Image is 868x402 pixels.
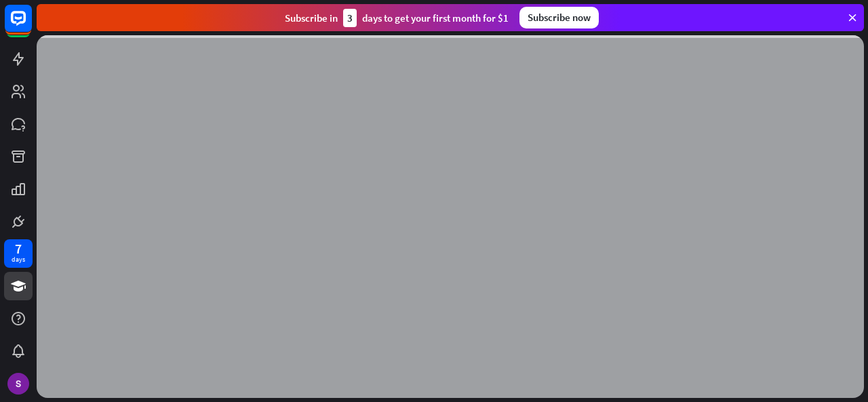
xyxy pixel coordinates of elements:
div: Subscribe now [519,7,599,28]
div: days [12,255,25,264]
a: 7 days [4,239,33,268]
div: 7 [15,243,22,255]
div: 3 [343,9,357,27]
div: Subscribe in days to get your first month for $1 [285,9,509,27]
